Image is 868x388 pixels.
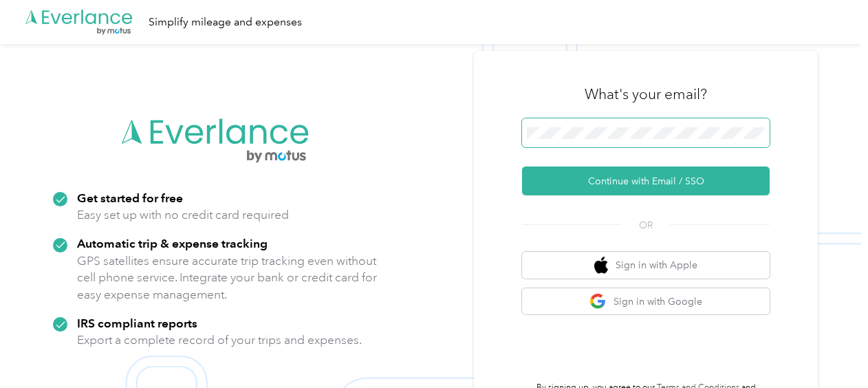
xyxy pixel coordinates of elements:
button: google logoSign in with Google [522,288,770,315]
button: apple logoSign in with Apple [522,252,770,279]
strong: Automatic trip & expense tracking [77,236,268,250]
p: GPS satellites ensure accurate trip tracking even without cell phone service. Integrate your bank... [77,252,378,303]
h3: What's your email? [585,85,707,104]
p: Easy set up with no credit card required [77,206,289,224]
span: OR [622,218,670,233]
img: apple logo [594,257,608,274]
div: Simplify mileage and expenses [149,14,302,31]
p: Export a complete record of your trips and expenses. [77,332,362,349]
button: Continue with Email / SSO [522,166,770,195]
strong: IRS compliant reports [77,316,197,330]
img: google logo [589,293,607,310]
strong: Get started for free [77,191,183,205]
